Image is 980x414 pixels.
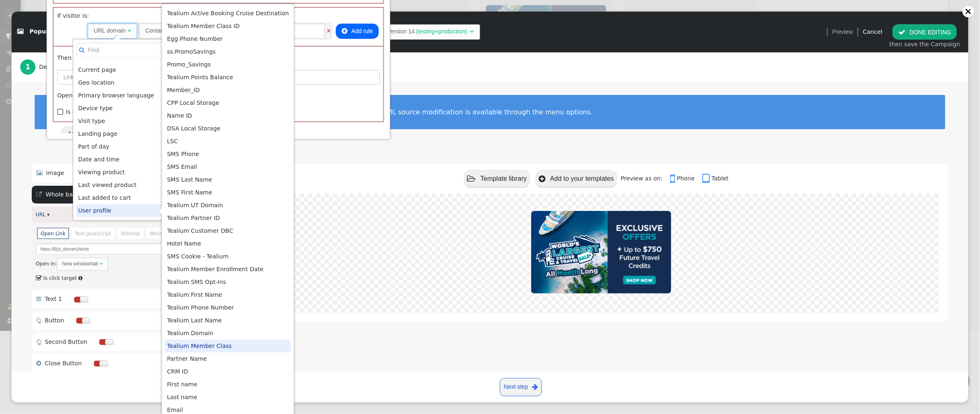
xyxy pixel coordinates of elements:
[165,301,291,314] td: Tealium Phone Number
[165,237,291,250] td: Hotel Name
[532,382,538,392] span: 
[76,89,161,102] td: Primary browser language
[165,276,291,289] td: Tealium SMS Opt-Ins
[165,71,291,84] td: Tealium Points Balance
[165,97,291,109] td: CPP Local Storage
[57,109,105,115] label: Is click target
[76,76,161,89] td: Geo location
[36,258,239,270] div: Open in:
[46,170,64,176] span: Image
[165,263,291,276] td: Tealium Member Enrollment Date
[467,175,476,183] span: 
[863,28,882,35] a: Cancel
[54,8,383,45] div: If visitor is:
[165,84,291,97] td: Member_ID
[500,378,542,396] a: Next step
[76,102,161,115] td: Device type
[703,173,712,185] span: 
[893,24,957,39] button: DONE EDITING
[165,250,291,263] td: SMS Cookie - Tealium
[76,128,161,140] td: Landing page
[45,317,64,324] span: Button
[387,27,415,36] td: Version 14
[165,314,291,327] td: Tealium Last Name
[832,24,853,39] a: Preview
[117,228,143,239] li: Dismiss
[165,352,291,365] td: Partner Name
[165,186,291,199] td: SMS First Name
[464,170,530,187] button: Template library
[671,173,677,185] span: 
[62,260,98,267] div: New window/tab
[336,24,379,38] button: Add rule
[165,225,291,237] td: Tealium Customer DBC
[20,52,155,82] a: 1 Design Your Banner or Popup · · ·
[76,153,161,166] td: Date and time
[45,338,87,345] span: Second Button
[165,135,291,148] td: LSC
[76,140,161,153] td: Part of day
[127,28,131,33] span: 
[703,175,729,182] a: Tablet
[36,360,41,366] span: 
[342,28,347,34] span: 
[36,275,77,281] label: Is click target
[165,289,291,301] td: Tealium First Name
[76,166,161,179] td: Viewing product
[76,115,161,128] td: Visit type
[76,64,161,76] td: Current page
[621,175,668,182] span: Preview as on:
[76,43,164,58] input: Find
[57,88,380,103] div: Open in:
[45,360,82,367] span: Close Button
[76,204,161,217] td: User profile
[76,179,161,192] td: Last viewed product
[671,175,701,182] a: Phone
[57,106,65,118] span: 
[165,378,291,391] td: First name
[165,391,291,404] td: Last name
[79,46,84,54] span: 
[36,212,50,218] a: URL ▾
[36,192,42,197] span: 
[78,276,82,281] span: 
[45,296,62,302] span: Text 1
[36,296,41,302] span: 
[326,27,331,34] a: ×
[165,20,291,33] td: Tealium Member Class ID
[100,261,103,266] span: 
[898,29,905,35] span: 
[36,244,239,255] input: Link URL
[26,63,30,71] b: 1
[165,33,291,45] td: Egg Phone Number
[832,28,853,36] span: Preview
[165,7,291,20] td: Tealium Active Booking Cruise Destination
[165,45,291,58] td: ss.PromoSavings
[165,109,291,122] td: Name ID
[46,191,98,198] span: Whole banner link
[165,212,291,225] td: Tealium Partner ID
[36,317,41,323] span: 
[165,161,291,173] td: SMS Email
[889,40,960,49] div: then save the Campaign
[415,27,468,36] td: (testing+production)
[165,122,291,135] td: DSA Local Storage
[57,70,380,85] input: Link URL
[36,273,42,283] span: 
[54,46,383,122] div: Then content is:
[36,170,42,176] span: 
[30,28,133,35] span: Popup, Banner & HTML Builder:
[147,228,176,239] li: Minimize
[94,26,126,35] div: URL domain
[39,63,127,71] span: Design Your Banner or Popup
[165,58,291,71] td: Promo_Savings
[536,170,617,187] button: Add to your templates
[76,192,161,204] td: Last added to cart
[165,199,291,212] td: Tealium UT Domain
[48,108,932,116] div: To edit an element, simply click on it to access its customization options. For developers, advan...
[165,327,291,340] td: Tealium Domain
[165,173,291,186] td: SMS Last Name
[165,340,291,352] td: Tealium Member Class
[145,26,168,35] div: Contains
[36,339,41,345] span: 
